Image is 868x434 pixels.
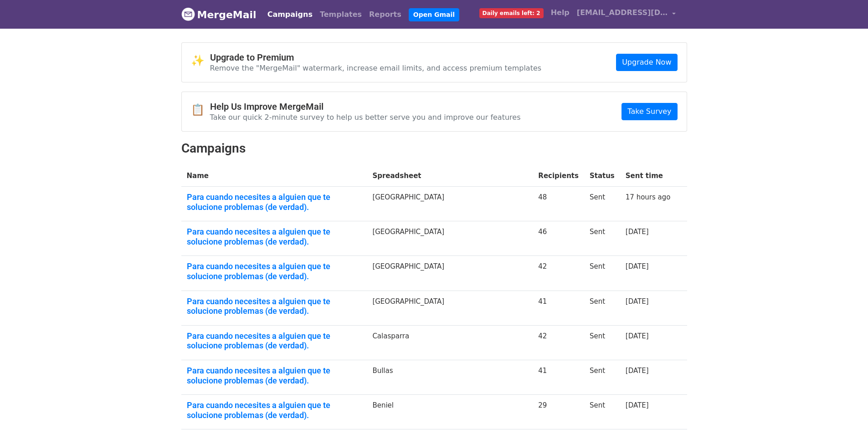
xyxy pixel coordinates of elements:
p: Take our quick 2-minute survey to help us better serve you and improve our features [210,112,521,122]
td: Sent [584,360,620,395]
a: [DATE] [626,262,649,271]
td: Sent [584,395,620,429]
a: Daily emails left: 2 [476,4,547,22]
a: [DATE] [626,228,649,236]
a: Para cuando necesites a alguien que te solucione problemas (de verdad). [187,227,362,246]
a: Campaigns [264,5,316,24]
td: 42 [533,256,584,291]
td: Calasparra [367,325,533,360]
h4: Upgrade to Premium [210,52,542,63]
a: [EMAIL_ADDRESS][DOMAIN_NAME] [573,4,680,25]
a: Para cuando necesites a alguien que te solucione problemas (de verdad). [187,331,362,351]
td: [GEOGRAPHIC_DATA] [367,187,533,221]
a: Para cuando necesites a alguien que te solucione problemas (de verdad). [187,400,362,420]
td: Sent [584,325,620,360]
a: 17 hours ago [626,193,671,201]
td: 46 [533,221,584,256]
a: Reports [365,5,405,24]
span: ✨ [191,54,210,67]
td: 42 [533,325,584,360]
td: 48 [533,187,584,221]
span: [EMAIL_ADDRESS][DOMAIN_NAME] [577,7,668,18]
th: Status [584,165,620,187]
img: MergeMail logo [181,7,195,21]
td: Sent [584,291,620,325]
a: [DATE] [626,401,649,409]
a: Para cuando necesites a alguien que te solucione problemas (de verdad). [187,261,362,281]
span: 📋 [191,103,210,117]
a: Take Survey [621,103,677,120]
a: [DATE] [626,332,649,340]
td: Sent [584,256,620,291]
th: Spreadsheet [367,165,533,187]
a: Para cuando necesites a alguien que te solucione problemas (de verdad). [187,366,362,385]
a: Para cuando necesites a alguien que te solucione problemas (de verdad). [187,192,362,212]
span: Daily emails left: 2 [479,8,544,18]
a: [DATE] [626,367,649,375]
th: Sent time [620,165,676,187]
a: Open Gmail [409,8,459,21]
a: MergeMail [181,5,257,24]
h2: Campaigns [181,141,687,156]
td: 41 [533,360,584,395]
h4: Help Us Improve MergeMail [210,101,521,112]
th: Recipients [533,165,584,187]
a: [DATE] [626,297,649,306]
td: [GEOGRAPHIC_DATA] [367,221,533,256]
a: Para cuando necesites a alguien que te solucione problemas (de verdad). [187,296,362,316]
td: Sent [584,187,620,221]
a: Upgrade Now [616,54,677,71]
td: [GEOGRAPHIC_DATA] [367,256,533,291]
td: [GEOGRAPHIC_DATA] [367,291,533,325]
td: Bullas [367,360,533,395]
a: Help [547,4,573,22]
th: Name [181,165,367,187]
p: Remove the "MergeMail" watermark, increase email limits, and access premium templates [210,63,542,73]
a: Templates [316,5,365,24]
td: 41 [533,291,584,325]
td: 29 [533,395,584,429]
td: Beniel [367,395,533,429]
td: Sent [584,221,620,256]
